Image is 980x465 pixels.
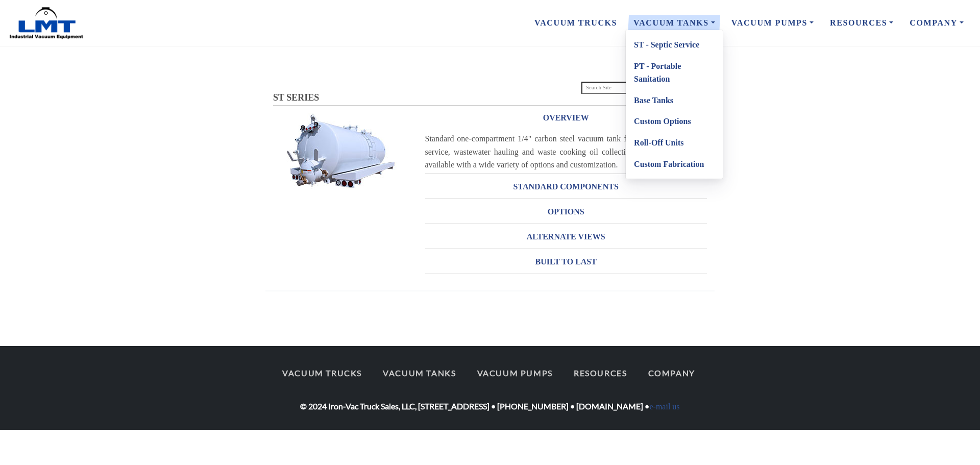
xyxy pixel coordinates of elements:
a: PT - Portable Sanitation [626,56,723,90]
h3: OPTIONS [425,204,707,220]
span: ST SERIES [273,92,319,103]
a: Vacuum Pumps [723,12,822,34]
h3: OVERVIEW [425,110,707,126]
a: Roll-Off Units [626,132,723,154]
div: © 2024 Iron-Vac Truck Sales, LLC, [STREET_ADDRESS] • [PHONE_NUMBER] • [DOMAIN_NAME] • [265,362,715,413]
input: Search Site [581,82,707,94]
a: Vacuum Tanks [374,362,465,384]
a: Custom Options [626,111,723,132]
a: BUILT TO LAST [425,250,707,274]
a: STANDARD COMPONENTS [425,175,707,199]
div: Standard one-compartment 1/4" carbon steel vacuum tank fully equipped for septic service, wastewa... [425,132,707,172]
a: Vacuum Pumps [468,362,561,384]
a: Vacuum Trucks [526,12,625,34]
a: ALTERNATE VIEWS [425,225,707,249]
img: LMT [8,7,85,40]
a: OVERVIEWOpen or Close [425,106,707,130]
a: Resources [822,12,901,34]
h3: BUILT TO LAST [425,254,707,270]
h3: STANDARD COMPONENTS [425,179,707,195]
a: Company [901,12,972,34]
img: Stacks Image 9449 [274,113,407,189]
a: Custom Fabrication [626,154,723,175]
a: ST - Septic Service [626,34,723,56]
a: Vacuum Trucks [273,362,371,384]
h3: ALTERNATE VIEWS [425,229,707,245]
a: Vacuum Tanks [625,12,723,34]
a: Resources [565,362,636,384]
a: OPTIONS [425,200,707,224]
a: e-mail us [649,402,679,411]
a: Company [639,362,704,384]
a: Base Tanks [626,90,723,111]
